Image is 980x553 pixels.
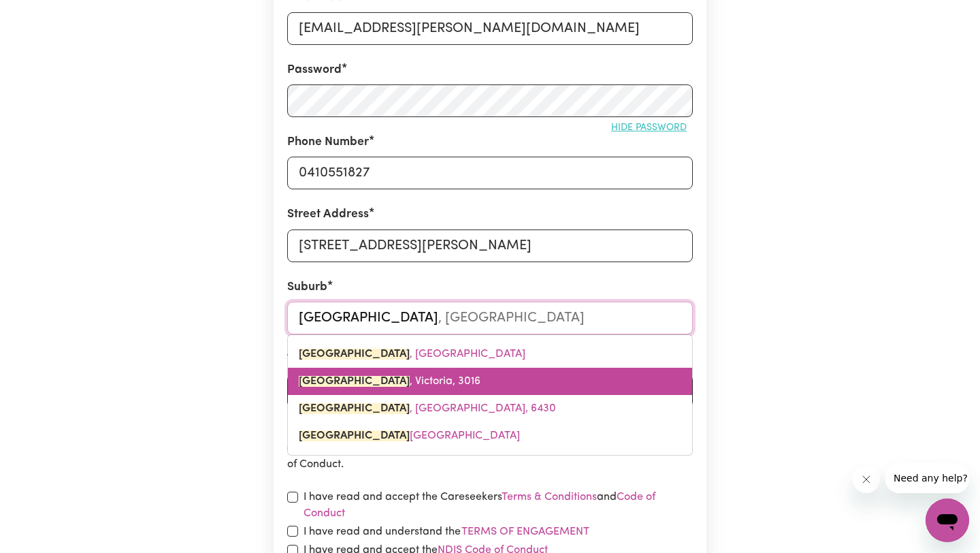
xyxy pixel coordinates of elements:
button: I have read and understand the [461,523,590,541]
input: e.g. North Bondi, New South Wales [287,302,693,334]
iframe: Close message [853,466,880,493]
mark: [GEOGRAPHIC_DATA] [299,376,410,387]
span: , [GEOGRAPHIC_DATA], 6430 [299,403,556,414]
span: , Victoria, 3016 [299,376,480,387]
input: e.g. daniela.d88@gmail.com [287,12,693,45]
span: [GEOGRAPHIC_DATA] [299,430,520,441]
iframe: Message from company [885,463,969,493]
mark: [GEOGRAPHIC_DATA] [299,349,410,360]
input: e.g. 0412 345 678 [287,157,693,189]
a: Code of Conduct [304,492,655,519]
a: WILLIAMSTOWN, Western Australia, 6430 [288,395,692,422]
span: , [GEOGRAPHIC_DATA] [299,349,525,360]
iframe: Button to launch messaging window [926,499,969,542]
input: e.g. 221B Victoria St [287,230,693,262]
span: Hide password [611,123,687,133]
label: I have read and understand the [304,523,590,541]
label: Password [287,61,342,79]
label: I have read and accept the Careseekers and [304,489,693,522]
a: WILLIAMSTOWN NORTH, Victoria, 3016 [288,422,692,449]
a: Terms & Conditions [502,492,597,503]
mark: [GEOGRAPHIC_DATA] [299,403,410,414]
a: WILLIAMSTOWN, South Australia, 5351 [288,341,692,368]
mark: [GEOGRAPHIC_DATA] [299,430,410,441]
button: Hide password [605,117,693,138]
label: Street Address [287,206,369,223]
a: WILLIAMSTOWN, Victoria, 3016 [288,368,692,395]
div: menu-options [287,334,693,456]
label: Phone Number [287,133,369,151]
label: Suburb [287,279,327,296]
